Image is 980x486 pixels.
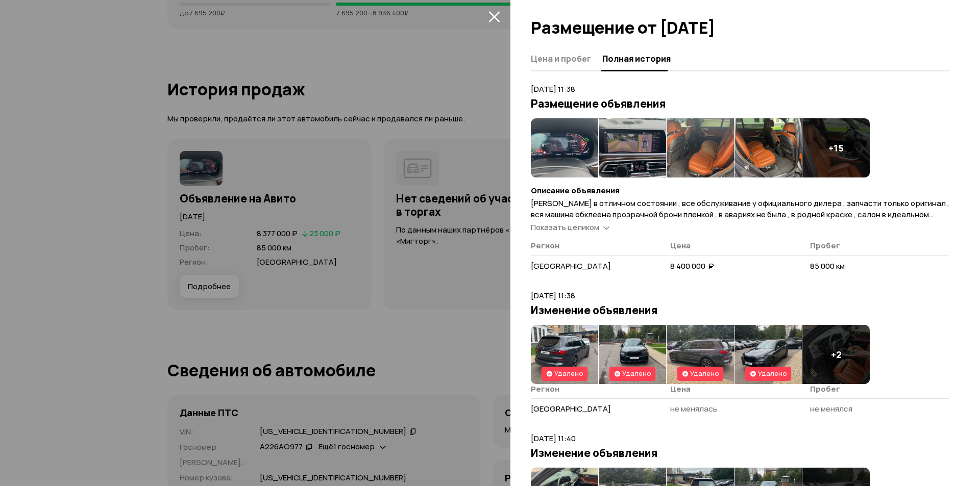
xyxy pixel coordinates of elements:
[810,403,852,414] span: не менялся
[599,118,666,177] img: 1.xPY64raMnjOOwWDdi_OS70efaF3qclJ5tHRZe7VyWCm4IF8p7XFbLuklXSS5clsqvnNYeYw.gj0l6njY6sfdKnQMtsVuWwX...
[667,325,734,384] img: 1.0OEdJ7aMiiSpBHTKrB6ylmZafEqS5UsznrdNPMrmSm6ftBppyuVPOZPgGGiYvE5uzrJHaKs.DwQqxRmel7KUBiD4YuHufjO...
[531,186,949,196] h4: Описание объявления
[531,383,559,394] span: Регион
[531,54,591,64] span: Цена и пробег
[531,118,598,177] img: 1.pPcK4raM_jK-wQDcu7PD7HefCFyMJDMs3SIzKY0lOC2IeT4rhHE7KIpxPyXfIGgo3nVrf7w.Kt9p6K-OMvFSKzWfS21bQ3s...
[531,433,949,444] p: [DATE] 11:40
[670,403,717,414] span: не менялась
[531,303,949,317] h3: Изменение объявления
[531,222,599,233] span: Показать целиком
[531,97,949,110] h3: Размещение объявления
[758,369,787,378] span: Удалено
[670,240,691,251] span: Цена
[531,261,611,271] span: [GEOGRAPHIC_DATA]
[602,54,671,64] span: Полная история
[831,349,842,360] h4: + 2
[531,198,949,253] span: [PERSON_NAME] в отличном состоянии , все обслуживание у официального дилера , запчасти только ори...
[670,383,691,394] span: Цена
[828,142,844,154] h4: + 15
[690,369,719,378] span: Удалено
[531,84,949,95] p: [DATE] 11:38
[531,446,949,459] h3: Изменение объявления
[554,369,583,378] span: Удалено
[667,118,734,177] img: 1.NXP-IraMb7ZKAZFYT1FISYRfmdgqs_6ucLH-_Hm1rq58sqz8KeP5qyviq6wu5aKtK7GurEg.50DhAdQLNxQQW_i1fTQ-z7m...
[531,403,611,414] span: [GEOGRAPHIC_DATA]
[599,325,666,384] img: 1.l2JKg7aMzaf-oDNJ-7S0Zzf-O8mZEVi-yxENucxEWOvIGAuxxRYIucgZDbrNFF-6yBYLu_w.Uaf-uiFOeoYT6mJ3Jkq4jQt...
[531,222,609,233] a: Показать целиком
[810,383,840,394] span: Пробег
[810,240,840,251] span: Пробег
[670,261,714,271] span: 8 400 000 ₽
[734,118,802,177] img: 1.ZPbu4raMPjNawcDdX7Nk7pOfyF1qJf0qbnf4LDtw-itscPJ7OXL9JGhxq3tqIPl5aiXyLVg.6oKTFTeDWLTjA7m8QAIB40V...
[531,240,559,251] span: Регион
[531,325,598,384] img: 1.PWmRC7aMZ6wlKJlCIGgwbOx2kcJFmfW2QpygsUTL97ETkfazHp2lsRKfq7oemfLmRZ2qsSc.K9PwE60bZiDjIqPG6BKiyEc...
[734,325,802,384] img: 1.uC-wlLaM4uoEtxwEAf2fS8jpFIRlAnP8Zw9y8DEGIaUyU3D8Z1QkojUHcqA2VHWiYA8noAY.M7PXUnECZabAFiJA5Xfmxps...
[531,290,949,301] p: [DATE] 11:38
[486,8,502,24] button: закрыть
[622,369,651,378] span: Удалено
[810,261,845,271] span: 85 000 км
